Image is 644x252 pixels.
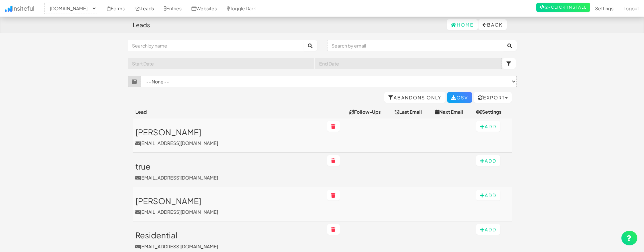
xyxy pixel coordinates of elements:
th: Follow-Ups [347,106,392,118]
th: Settings [473,106,511,118]
th: Lead [133,106,324,118]
h3: true [135,162,322,171]
h3: [PERSON_NAME] [135,128,322,136]
img: icon.png [5,6,12,12]
input: Start Date [128,58,315,69]
a: 2-Click Install [536,3,590,12]
a: Abandons Only [384,92,446,103]
th: Last Email [392,106,432,118]
p: [EMAIL_ADDRESS][DOMAIN_NAME] [135,243,322,250]
a: [PERSON_NAME][EMAIL_ADDRESS][DOMAIN_NAME] [135,128,322,146]
p: [EMAIL_ADDRESS][DOMAIN_NAME] [135,140,322,146]
input: Search by email [327,40,504,51]
a: true[EMAIL_ADDRESS][DOMAIN_NAME] [135,162,322,181]
p: [EMAIL_ADDRESS][DOMAIN_NAME] [135,174,322,181]
input: End Date [315,58,502,69]
button: Add [476,224,500,235]
th: Next Email [433,106,474,118]
a: CSV [447,92,472,103]
h4: Leads [133,22,150,28]
button: Export [474,92,512,103]
a: Home [447,19,478,30]
h3: [PERSON_NAME] [135,196,322,205]
button: Add [476,190,500,200]
input: Search by name [128,40,304,51]
a: Residential[EMAIL_ADDRESS][DOMAIN_NAME] [135,231,322,249]
a: [PERSON_NAME][EMAIL_ADDRESS][DOMAIN_NAME] [135,196,322,215]
button: Add [476,121,500,132]
p: [EMAIL_ADDRESS][DOMAIN_NAME] [135,208,322,215]
button: Back [478,19,507,30]
button: Add [476,155,500,166]
h3: Residential [135,231,322,239]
